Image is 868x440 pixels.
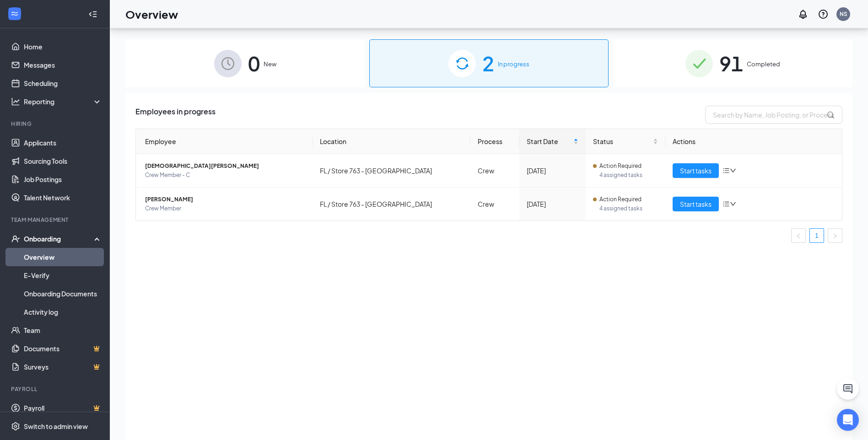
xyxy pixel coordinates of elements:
svg: QuestionInfo [818,9,829,20]
span: down [730,201,736,207]
svg: UserCheck [11,234,20,243]
th: Status [586,129,666,154]
a: SurveysCrown [24,358,102,376]
svg: WorkstreamLogo [10,9,19,18]
span: 2 [482,48,494,79]
svg: Analysis [11,97,20,106]
div: Hiring [11,120,100,128]
a: E-Verify [24,266,102,284]
div: Team Management [11,216,100,224]
span: Completed [747,59,780,69]
button: right [828,228,842,243]
span: Status [593,136,652,146]
td: FL / Store 763 - [GEOGRAPHIC_DATA] [313,188,470,220]
td: Crew [470,154,519,188]
svg: Settings [11,422,20,431]
span: Crew Member - C [145,171,305,180]
span: Crew Member [145,204,305,213]
div: Payroll [11,385,100,393]
span: 4 assigned tasks [599,171,658,180]
div: [DATE] [527,166,578,176]
a: Home [24,38,102,56]
a: PayrollCrown [24,399,102,417]
button: Start tasks [673,197,719,211]
svg: Notifications [798,9,809,20]
svg: ChatActive [842,383,853,394]
span: 0 [248,48,260,79]
div: [DATE] [527,199,578,209]
span: [PERSON_NAME] [145,195,305,204]
th: Location [313,129,470,154]
li: Previous Page [791,228,806,243]
div: Open Intercom Messenger [837,409,859,431]
span: Start Date [527,136,571,146]
div: Switch to admin view [24,422,88,431]
a: Messages [24,56,102,74]
th: Process [470,129,519,154]
span: New [264,59,276,69]
li: 1 [809,228,824,243]
span: bars [722,200,730,208]
a: Overview [24,248,102,266]
div: NS [840,10,847,18]
a: Onboarding Documents [24,284,102,303]
a: Team [24,321,102,339]
span: down [730,167,736,174]
svg: Collapse [88,10,97,19]
a: Sourcing Tools [24,152,102,170]
span: Action Required [599,195,642,204]
span: 91 [719,48,743,79]
span: [DEMOGRAPHIC_DATA][PERSON_NAME] [145,161,305,171]
span: Action Required [599,161,642,171]
h1: Overview [125,6,178,22]
a: Activity log [24,303,102,321]
a: Talent Network [24,188,102,207]
div: Onboarding [24,234,94,243]
button: left [791,228,806,243]
span: In progress [498,59,529,69]
input: Search by Name, Job Posting, or Process [705,106,842,124]
button: Start tasks [673,163,719,178]
span: 4 assigned tasks [599,204,658,213]
th: Employee [136,129,313,154]
td: Crew [470,188,519,220]
a: Job Postings [24,170,102,188]
span: Employees in progress [135,106,216,124]
div: Reporting [24,97,102,106]
span: Start tasks [680,199,712,209]
th: Actions [665,129,842,154]
button: ChatActive [837,378,859,400]
a: Applicants [24,134,102,152]
a: Scheduling [24,74,102,92]
span: right [832,233,838,239]
span: Start tasks [680,166,712,176]
td: FL / Store 763 - [GEOGRAPHIC_DATA] [313,154,470,188]
a: DocumentsCrown [24,339,102,358]
li: Next Page [828,228,842,243]
a: 1 [810,229,824,242]
span: bars [722,167,730,174]
span: left [796,233,801,239]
